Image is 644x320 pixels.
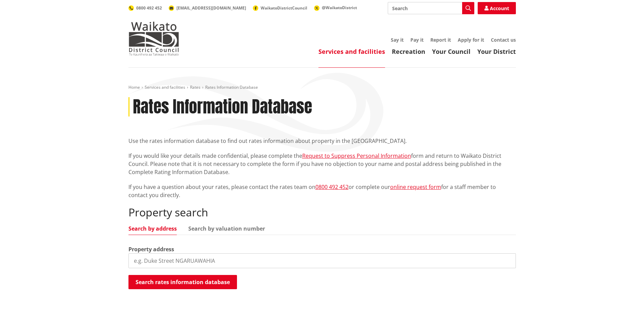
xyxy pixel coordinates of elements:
a: Your District [477,47,516,56]
button: Search rates information database [128,275,237,289]
a: Account [478,2,516,14]
span: WaikatoDistrictCouncil [261,5,307,11]
a: Home [128,84,140,90]
p: If you would like your details made confidential, please complete the form and return to Waikato ... [128,152,516,176]
a: Services and facilities [145,84,185,90]
a: 0800 492 452 [128,5,162,11]
a: Say it [391,37,404,43]
a: Apply for it [458,37,484,43]
span: [EMAIL_ADDRESS][DOMAIN_NAME] [176,5,246,11]
a: Contact us [491,37,516,43]
p: If you have a question about your rates, please contact the rates team on or complete our for a s... [128,183,516,199]
p: Use the rates information database to find out rates information about property in the [GEOGRAPHI... [128,137,516,145]
a: Search by valuation number [188,226,265,231]
a: Services and facilities [318,47,385,56]
h1: Rates Information Database [133,97,312,117]
a: @WaikatoDistrict [314,5,357,10]
a: Rates [190,84,200,90]
label: Property address [128,245,174,253]
a: online request form [390,183,441,191]
input: e.g. Duke Street NGARUAWAHIA [128,253,516,268]
h2: Property search [128,206,516,219]
span: @WaikatoDistrict [322,5,357,10]
a: [EMAIL_ADDRESS][DOMAIN_NAME] [169,5,246,11]
a: Pay it [410,37,424,43]
a: Recreation [392,47,425,56]
span: 0800 492 452 [136,5,162,11]
span: Rates Information Database [205,84,258,90]
a: WaikatoDistrictCouncil [253,5,307,11]
a: Report it [430,37,451,43]
a: Search by address [128,226,177,231]
nav: breadcrumb [128,85,516,90]
img: Waikato District Council - Te Kaunihera aa Takiwaa o Waikato [128,22,179,56]
a: 0800 492 452 [315,183,349,191]
a: Your Council [432,47,471,56]
a: Request to Suppress Personal Information [302,152,411,159]
input: Search input [388,2,474,14]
